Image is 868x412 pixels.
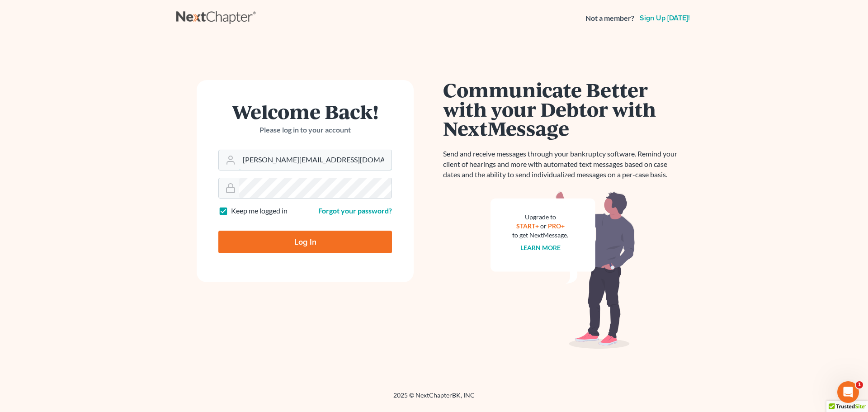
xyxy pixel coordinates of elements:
a: Sign up [DATE]! [638,14,692,22]
strong: Not a member? [585,13,634,24]
div: to get NextMessage. [512,231,568,240]
a: Forgot your password? [318,206,392,215]
p: Send and receive messages through your bankruptcy software. Remind your client of hearings and mo... [443,149,683,180]
h1: Communicate Better with your Debtor with NextMessage [443,80,683,138]
a: PRO+ [548,222,565,230]
span: or [540,222,547,230]
input: Log In [218,231,392,253]
h1: Welcome Back! [218,102,392,121]
iframe: Intercom live chat [837,381,859,403]
a: START+ [516,222,539,230]
div: 2025 © NextChapterBK, INC [176,391,692,407]
span: 1 [856,381,863,388]
label: Keep me logged in [231,206,288,216]
input: Email Address [239,150,392,170]
a: Learn more [520,244,561,251]
p: Please log in to your account [218,125,392,135]
img: nextmessage_bg-59042aed3d76b12b5cd301f8e5b87938c9018125f34e5fa2b7a6b67550977c72.svg [491,191,635,349]
div: Upgrade to [512,213,568,222]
